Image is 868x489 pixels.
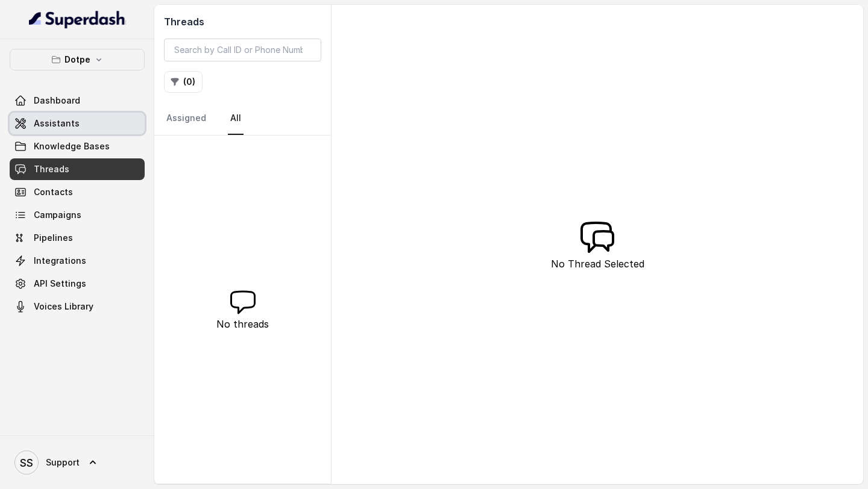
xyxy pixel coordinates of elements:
[20,456,33,469] text: SS
[29,10,126,29] img: light.svg
[164,14,321,29] h2: Threads
[34,209,81,221] span: Campaigns
[164,102,321,135] nav: Tabs
[34,301,93,313] span: Voices Library
[216,317,269,331] p: No threads
[34,278,86,290] span: API Settings
[34,117,80,129] span: Assistants
[164,39,321,61] input: Search by Call ID or Phone Number
[164,102,209,135] a: Assigned
[10,250,145,272] a: Integrations
[34,95,80,107] span: Dashboard
[551,257,644,271] p: No Thread Selected
[10,181,145,203] a: Contacts
[34,186,73,198] span: Contacts
[10,113,145,134] a: Assistants
[10,135,145,157] a: Knowledge Bases
[164,71,203,93] button: (0)
[34,163,69,175] span: Threads
[34,140,110,152] span: Knowledge Bases
[10,90,145,111] a: Dashboard
[34,232,73,244] span: Pipelines
[10,158,145,180] a: Threads
[10,227,145,249] a: Pipelines
[10,204,145,226] a: Campaigns
[10,446,145,479] a: Support
[10,49,145,70] button: Dotpe
[64,52,90,67] p: Dotpe
[228,102,244,135] a: All
[34,255,86,267] span: Integrations
[10,296,145,317] a: Voices Library
[46,456,80,469] span: Support
[10,273,145,294] a: API Settings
